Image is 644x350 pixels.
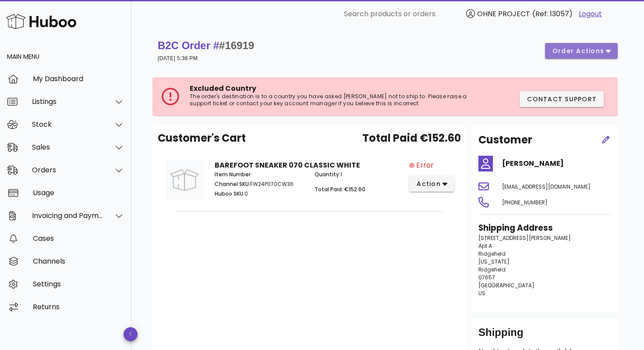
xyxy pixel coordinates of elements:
[416,179,441,189] span: action
[477,9,530,19] span: OHNE PROJECT
[416,160,434,171] span: Error
[219,39,254,51] span: #16919
[478,325,611,346] div: Shipping
[190,83,256,93] span: Excluded Country
[33,234,124,243] div: Cases
[33,257,124,265] div: Channels
[527,95,597,104] span: Contact Support
[478,289,485,297] span: US
[32,211,103,220] div: Invoicing and Payments
[478,132,532,148] h2: Customer
[478,266,506,273] span: Ridgefield
[32,97,103,106] div: Listings
[32,166,103,174] div: Orders
[6,12,76,31] img: Huboo Logo
[478,242,492,250] span: Apt A
[502,183,591,190] span: [EMAIL_ADDRESS][DOMAIN_NAME]
[552,46,605,56] span: order actions
[315,171,340,178] span: Quantity:
[215,190,304,198] p: 0
[532,9,573,19] span: (Ref: 13057)
[502,199,548,206] span: [PHONE_NUMBER]
[33,75,124,83] div: My Dashboard
[502,158,611,169] h4: [PERSON_NAME]
[215,180,250,188] span: Channel SKU:
[478,222,611,234] h3: Shipping Address
[33,189,124,197] div: Usage
[545,43,618,59] button: order actions
[478,282,534,289] span: [GEOGRAPHIC_DATA]
[158,55,198,61] small: [DATE] 5:36 PM
[362,130,461,146] span: Total Paid €152.60
[215,160,360,170] strong: BAREFOOT SNEAKER 070 CLASSIC WHITE
[158,130,246,146] span: Customer's Cart
[579,9,602,19] a: Logout
[190,93,477,107] p: The order's destination is to a country you have asked [PERSON_NAME] not to ship to. Please raise...
[32,120,103,129] div: Stock
[478,258,510,265] span: [US_STATE]
[215,180,304,188] p: FW24P070CW36
[32,143,103,151] div: Sales
[215,171,252,178] span: Item Number:
[165,160,204,200] img: Product Image
[33,303,124,311] div: Returns
[478,234,571,242] span: [STREET_ADDRESS][PERSON_NAME]
[315,186,365,193] span: Total Paid: €152.60
[478,274,495,281] span: 07657
[33,280,124,288] div: Settings
[478,250,506,257] span: Ridgefield
[409,176,454,192] button: action
[315,171,404,179] p: 1
[520,91,604,107] button: Contact Support
[215,190,244,197] span: Huboo SKU:
[158,39,254,51] strong: B2C Order #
